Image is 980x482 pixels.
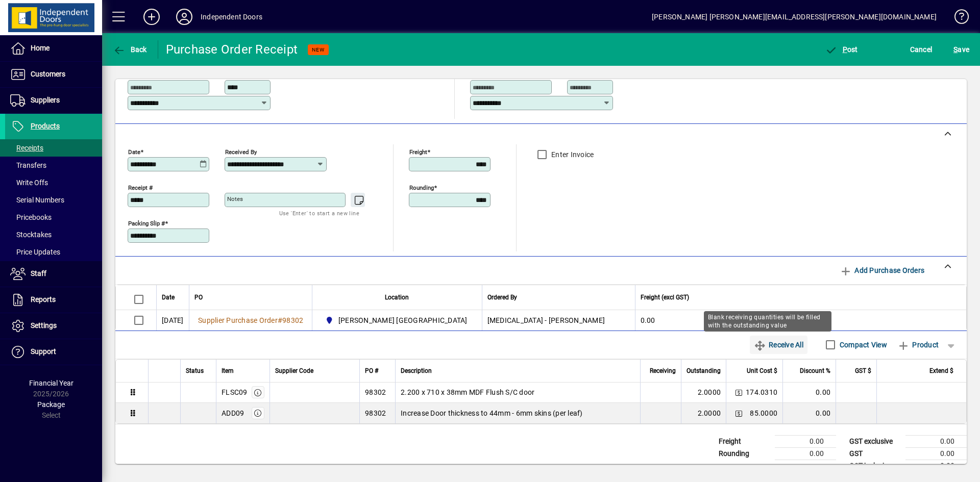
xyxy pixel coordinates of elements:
[194,292,203,303] span: PO
[359,403,395,423] td: 98302
[359,383,395,403] td: 98302
[222,387,248,397] div: FLSC09
[775,435,836,447] td: 0.00
[31,295,56,303] span: Reports
[275,365,313,376] span: Supplier Code
[225,148,257,155] mat-label: Received by
[166,41,298,58] div: Purchase Order Receipt
[5,157,102,174] a: Transfers
[838,340,887,350] label: Compact View
[409,148,427,155] mat-label: Freight
[128,219,165,226] mat-label: Packing Slip #
[10,179,48,187] span: Write Offs
[844,447,905,460] td: GST
[37,400,65,409] span: Package
[650,365,676,376] span: Receiving
[746,387,777,397] span: 174.0310
[892,336,944,354] button: Product
[5,261,102,287] a: Staff
[168,8,201,26] button: Profile
[31,96,60,104] span: Suppliers
[681,383,726,403] td: 2.0000
[953,45,958,54] span: S
[10,144,43,152] span: Receipts
[279,207,359,219] mat-hint: Use 'Enter' to start a new line
[487,292,630,303] div: Ordered By
[110,40,150,59] button: Back
[800,365,830,376] span: Discount %
[714,435,775,447] td: Freight
[5,139,102,157] a: Receipts
[750,336,807,354] button: Receive All
[775,447,836,460] td: 0.00
[5,174,102,191] a: Write Offs
[162,292,184,303] div: Date
[482,310,635,331] td: [MEDICAL_DATA] - [PERSON_NAME]
[128,184,153,191] mat-label: Receipt #
[905,460,967,472] td: 0.00
[635,310,967,331] td: 0.00
[31,70,65,78] span: Customers
[135,8,168,26] button: Add
[947,2,967,35] a: Knowledge Base
[10,231,52,239] span: Stocktakes
[5,62,102,87] a: Customers
[905,435,967,447] td: 0.00
[31,321,57,329] span: Settings
[687,365,721,376] span: Outstanding
[951,40,972,59] button: Save
[844,460,905,472] td: GST inclusive
[10,161,46,169] span: Transfers
[836,261,928,280] button: Add Purchase Orders
[278,316,282,324] span: #
[929,365,953,376] span: Extend $
[822,40,861,59] button: Post
[5,191,102,209] a: Serial Numbers
[194,315,307,326] a: Supplier Purchase Order#98302
[782,383,836,403] td: 0.00
[338,315,468,325] span: [PERSON_NAME] [GEOGRAPHIC_DATA]
[747,365,777,376] span: Unit Cost $
[905,447,967,460] td: 0.00
[10,248,60,256] span: Price Updates
[855,365,871,376] span: GST $
[750,408,777,418] span: 85.0000
[31,122,60,130] span: Products
[395,383,640,403] td: 2.200 x 710 x 38mm MDF Flush S/C door
[5,36,102,61] a: Home
[282,316,303,324] span: 98302
[910,41,933,58] span: Cancel
[222,408,244,418] div: ADD09
[641,292,689,303] span: Freight (excl GST)
[395,403,640,423] td: Increase Door thickness to 44mm - 6mm skins (per leaf)
[194,292,307,303] div: PO
[754,337,803,353] span: Receive All
[156,310,189,331] td: [DATE]
[843,45,847,54] span: P
[312,46,325,53] span: NEW
[641,292,954,303] div: Freight (excl GST)
[31,347,56,356] span: Support
[5,209,102,226] a: Pricebooks
[5,339,102,365] a: Support
[29,379,73,387] span: Financial Year
[128,148,140,155] mat-label: Date
[5,287,102,313] a: Reports
[31,269,46,277] span: Staff
[365,365,378,376] span: PO #
[198,316,278,324] span: Supplier Purchase Order
[549,149,594,160] label: Enter Invoice
[10,196,64,204] span: Serial Numbers
[731,406,746,420] button: Change Price Levels
[323,314,471,326] span: Cromwell Central Otago
[840,262,924,278] span: Add Purchase Orders
[5,226,102,243] a: Stocktakes
[714,447,775,460] td: Rounding
[401,365,432,376] span: Description
[201,9,262,25] div: Independent Doors
[487,292,517,303] span: Ordered By
[113,45,147,54] span: Back
[897,337,939,353] span: Product
[5,243,102,261] a: Price Updates
[681,403,726,423] td: 2.0000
